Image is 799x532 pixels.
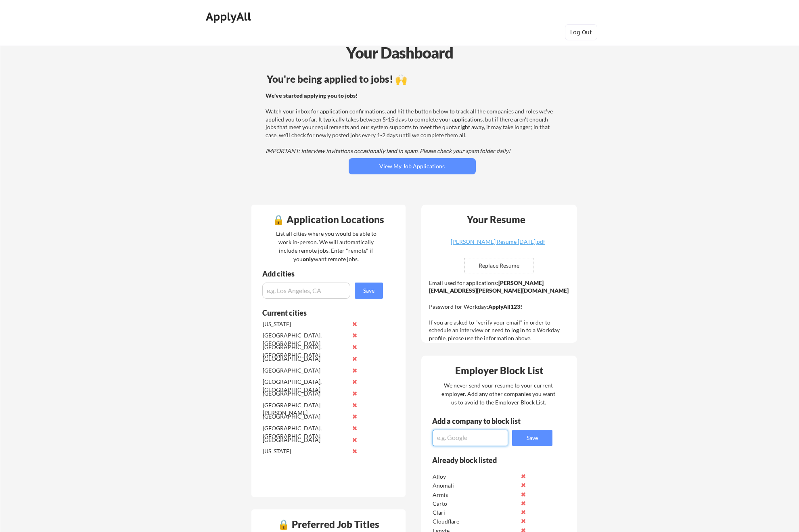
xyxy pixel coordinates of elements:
[303,256,314,262] strong: only
[263,413,348,421] div: [GEOGRAPHIC_DATA]
[433,509,518,517] div: Clari
[433,491,518,499] div: Armis
[349,158,476,174] button: View My Job Applications
[450,239,546,245] div: [PERSON_NAME] Resume [DATE].pdf
[263,401,348,417] div: [GEOGRAPHIC_DATA][PERSON_NAME]
[432,457,542,464] div: Already block listed
[266,92,358,99] strong: We've started applying you to jobs!
[456,215,536,224] div: Your Resume
[253,215,404,224] div: 🔒 Application Locations
[262,270,385,277] div: Add cities
[206,10,253,23] div: ApplyAll
[266,147,510,154] em: IMPORTANT: Interview invitations occasionally land in spam. Please check your spam folder daily!
[355,283,383,299] button: Save
[433,473,518,481] div: Alloy
[266,92,556,155] div: Watch your inbox for application confirmations, and hit the button below to track all the compani...
[263,436,348,444] div: [GEOGRAPHIC_DATA]
[262,283,350,299] input: e.g. Los Angeles, CA
[263,355,348,363] div: [GEOGRAPHIC_DATA]
[488,303,522,310] strong: ApplyAll123!
[441,381,556,406] div: We never send your resume to your current employer. Add any other companies you want us to avoid ...
[433,500,518,508] div: Carto
[429,279,571,342] div: Email used for applications: Password for Workday: If you are asked to "verify your email" in ord...
[450,239,546,251] a: [PERSON_NAME] Resume [DATE].pdf
[263,424,348,440] div: [GEOGRAPHIC_DATA], [GEOGRAPHIC_DATA]
[432,417,533,425] div: Add a company to block list
[263,390,348,398] div: [GEOGRAPHIC_DATA]
[253,519,404,529] div: 🔒 Preferred Job Titles
[512,430,552,446] button: Save
[271,229,382,263] div: List all cities where you would be able to work in-person. We will automatically include remote j...
[263,447,348,455] div: [US_STATE]
[429,279,569,294] strong: [PERSON_NAME][EMAIL_ADDRESS][PERSON_NAME][DOMAIN_NAME]
[433,482,518,490] div: Anomali
[1,41,799,64] div: Your Dashboard
[433,517,518,526] div: Cloudflare
[263,378,348,394] div: [GEOGRAPHIC_DATA], [GEOGRAPHIC_DATA]
[267,74,558,84] div: You're being applied to jobs! 🙌
[262,309,374,316] div: Current cities
[263,367,348,375] div: [GEOGRAPHIC_DATA]
[263,331,348,347] div: [GEOGRAPHIC_DATA], [GEOGRAPHIC_DATA]
[263,343,348,359] div: [GEOGRAPHIC_DATA], [GEOGRAPHIC_DATA]
[565,24,597,40] button: Log Out
[263,320,348,328] div: [US_STATE]
[425,366,575,375] div: Employer Block List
